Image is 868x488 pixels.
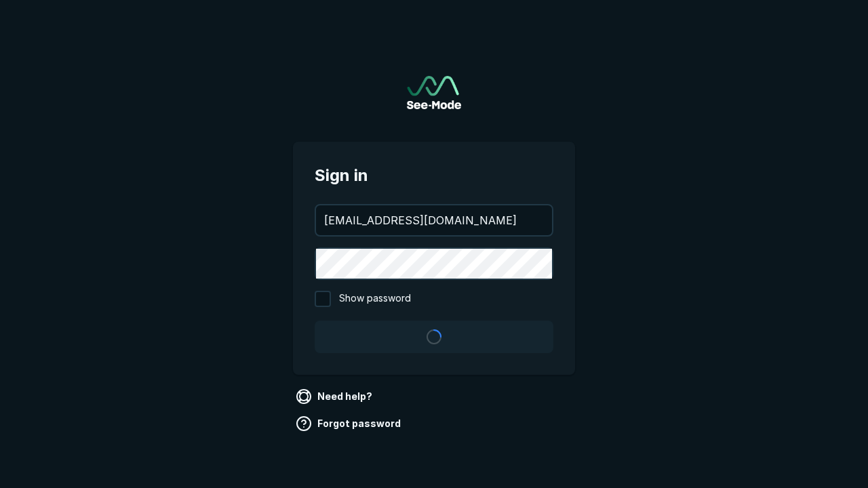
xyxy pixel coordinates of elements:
a: Go to sign in [407,76,461,109]
input: your@email.com [316,205,552,235]
a: Need help? [293,386,378,407]
span: Sign in [315,163,553,188]
a: Forgot password [293,413,406,434]
img: See-Mode Logo [407,76,461,109]
span: Show password [339,291,411,307]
